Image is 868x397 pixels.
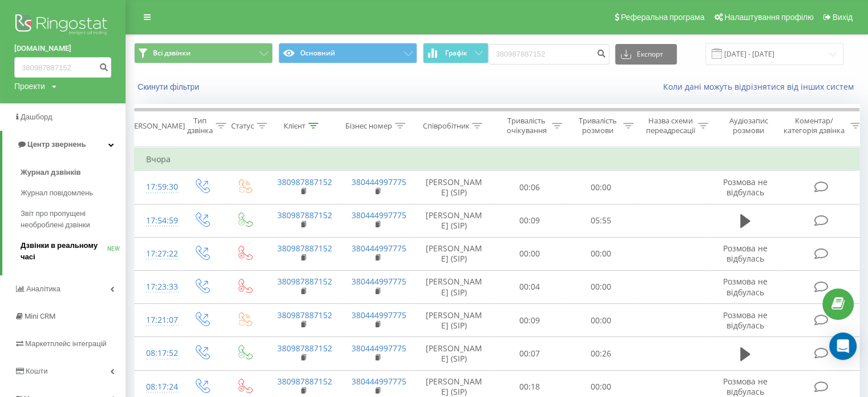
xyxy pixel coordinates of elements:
[829,332,857,360] div: Open Intercom Messenger
[127,121,185,131] div: [PERSON_NAME]
[284,121,305,131] div: Клієнт
[781,116,847,135] div: Коментар/категорія дзвінка
[414,171,494,204] td: [PERSON_NAME] (SIP)
[833,13,853,22] span: Вихід
[566,171,637,204] td: 00:00
[723,376,768,397] span: Розмова не відбулась
[566,270,637,303] td: 00:00
[663,81,859,92] a: Коли дані можуть відрізнятися вiд інших систем
[445,49,467,57] span: Графік
[414,270,494,303] td: [PERSON_NAME] (SIP)
[615,44,677,65] button: Експорт
[277,276,332,287] a: 380987887152
[566,237,637,270] td: 00:00
[352,243,406,254] a: 380444997775
[414,204,494,237] td: [PERSON_NAME] (SIP)
[494,337,566,370] td: 00:07
[723,177,768,198] span: Розмова не відбулась
[134,82,205,92] button: Скинути фільтри
[14,81,45,92] div: Проекти
[277,310,332,320] a: 380987887152
[14,11,111,40] img: Ringostat logo
[277,343,332,354] a: 380987887152
[231,121,254,131] div: Статус
[21,167,81,178] span: Журнал дзвінків
[414,337,494,370] td: [PERSON_NAME] (SIP)
[414,237,494,270] td: [PERSON_NAME] (SIP)
[494,304,566,337] td: 00:09
[21,113,53,121] span: Дашборд
[277,177,332,187] a: 380987887152
[566,204,637,237] td: 05:55
[723,276,768,297] span: Розмова не відбулась
[566,304,637,337] td: 00:00
[135,148,865,171] td: Вчора
[352,210,406,220] a: 380444997775
[2,131,126,158] a: Центр звернень
[21,208,120,231] span: Звіт про пропущені необроблені дзвінки
[146,309,169,331] div: 17:21:07
[21,235,126,267] a: Дзвінки в реальному часіNEW
[153,49,191,58] span: Всі дзвінки
[277,376,332,387] a: 380987887152
[146,243,169,265] div: 17:27:22
[277,243,332,254] a: 380987887152
[21,240,107,263] span: Дзвінки в реальному часі
[621,13,705,22] span: Реферальна програма
[575,116,620,135] div: Тривалість розмови
[566,337,637,370] td: 00:26
[504,116,549,135] div: Тривалість очікування
[25,339,107,348] span: Маркетплейс інтеграцій
[26,367,47,375] span: Кошти
[146,210,169,232] div: 17:54:59
[494,237,566,270] td: 00:00
[277,210,332,220] a: 380987887152
[134,43,273,63] button: Всі дзвінки
[488,44,609,65] input: Пошук за номером
[278,43,417,63] button: Основний
[352,276,406,287] a: 380444997775
[352,177,406,187] a: 380444997775
[14,43,111,54] a: [DOMAIN_NAME]
[414,304,494,337] td: [PERSON_NAME] (SIP)
[352,376,406,387] a: 380444997775
[646,116,695,135] div: Назва схеми переадресації
[721,116,776,135] div: Аудіозапис розмови
[146,342,169,364] div: 08:17:52
[146,176,169,198] div: 17:59:30
[352,310,406,320] a: 380444997775
[352,343,406,354] a: 380444997775
[27,140,86,149] span: Центр звернень
[21,183,126,203] a: Журнал повідомлень
[723,243,768,264] span: Розмова не відбулась
[14,57,111,78] input: Пошук за номером
[494,270,566,303] td: 00:04
[422,121,469,131] div: Співробітник
[21,203,126,235] a: Звіт про пропущені необроблені дзвінки
[423,43,488,63] button: Графік
[26,284,60,293] span: Аналiтика
[25,312,55,320] span: Mini CRM
[21,162,126,183] a: Журнал дзвінків
[345,121,392,131] div: Бізнес номер
[724,13,813,22] span: Налаштування профілю
[494,171,566,204] td: 00:06
[21,187,93,199] span: Журнал повідомлень
[146,276,169,298] div: 17:23:33
[494,204,566,237] td: 00:09
[187,116,213,135] div: Тип дзвінка
[723,310,768,331] span: Розмова не відбулась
